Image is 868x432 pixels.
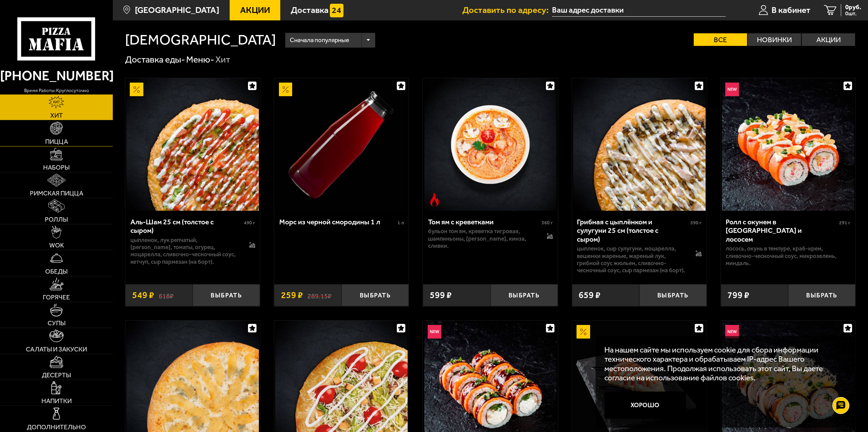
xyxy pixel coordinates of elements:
span: Римская пицца [30,190,83,196]
img: Грибная с цыплёнком и сулугуни 25 см (толстое с сыром) [573,78,706,211]
h1: [DEMOGRAPHIC_DATA] [125,33,276,47]
span: WOK [49,242,64,248]
button: Выбрать [788,284,855,306]
a: Доставка еды- [125,54,185,65]
s: 289.15 ₽ [307,291,332,300]
a: АкционныйМорс из черной смородины 1 л [274,78,409,211]
span: Супы [48,320,66,326]
button: Выбрать [639,284,707,306]
input: Ваш адрес доставки [552,4,726,17]
span: 659 ₽ [579,291,601,300]
span: Напитки [41,398,72,404]
span: Салаты и закуски [26,346,87,352]
span: Обеды [45,268,68,275]
span: Акции [240,6,270,15]
span: Дополнительно [27,424,86,430]
img: Акционный [279,83,293,96]
span: Десерты [42,372,71,378]
img: Новинка [428,325,441,339]
span: 549 ₽ [132,291,154,300]
a: АкционныйАль-Шам 25 см (толстое с сыром) [125,78,260,211]
span: Доставить по адресу: [462,6,552,15]
div: Аль-Шам 25 см (толстое с сыром) [130,218,242,235]
button: Выбрать [193,284,260,306]
span: Горячее [43,294,70,300]
button: Выбрать [341,284,409,306]
span: Сначала популярные [290,32,349,49]
a: Острое блюдоТом ям с креветками [423,78,557,211]
img: Акционный [130,83,143,96]
span: [GEOGRAPHIC_DATA] [135,6,219,15]
span: 360 г [542,220,553,226]
s: 618 ₽ [159,291,174,300]
div: Том ям с креветками [428,218,540,226]
a: НовинкаРолл с окунем в темпуре и лососем [721,78,855,211]
p: цыпленок, сыр сулугуни, моцарелла, вешенки жареные, жареный лук, грибной соус Жюльен, сливочно-че... [577,245,686,274]
img: Том ям с креветками [424,78,557,211]
img: Острое блюдо [428,193,441,206]
img: Ролл с окунем в темпуре и лососем [722,78,854,211]
img: 15daf4d41897b9f0e9f617042186c801.svg [330,4,343,17]
img: Акционный [577,325,590,339]
label: Все [694,33,747,46]
p: бульон том ям, креветка тигровая, шампиньоны, [PERSON_NAME], кинза, сливки. [428,228,537,249]
label: Акции [802,33,855,46]
a: Грибная с цыплёнком и сулугуни 25 см (толстое с сыром) [572,78,707,211]
div: Морс из черной смородины 1 л [279,218,396,226]
img: Новинка [725,83,739,96]
div: Ролл с окунем в [GEOGRAPHIC_DATA] и лососем [726,218,837,244]
label: Новинки [748,33,801,46]
span: Роллы [45,216,68,223]
p: лосось, окунь в темпуре, краб-крем, сливочно-чесночный соус, микрозелень, миндаль. [726,245,850,267]
span: Хит [50,112,63,119]
span: 590 г [690,220,702,226]
p: На нашем сайте мы используем cookie для сбора информации технического характера и обрабатываем IP... [604,345,843,383]
button: Выбрать [491,284,558,306]
span: Пицца [45,138,68,145]
img: Морс из черной смородины 1 л [275,78,408,211]
div: Хит [215,54,230,66]
span: 291 г [839,220,850,226]
span: 799 ₽ [727,291,749,300]
span: 599 ₽ [430,291,452,300]
span: 259 ₽ [281,291,303,300]
span: Доставка [291,6,329,15]
p: цыпленок, лук репчатый, [PERSON_NAME], томаты, огурец, моцарелла, сливочно-чесночный соус, кетчуп... [130,237,240,265]
button: Хорошо [604,392,686,419]
div: Грибная с цыплёнком и сулугуни 25 см (толстое с сыром) [577,218,689,244]
span: Наборы [43,164,70,171]
img: Аль-Шам 25 см (толстое с сыром) [126,78,259,211]
span: 0 шт. [845,11,861,16]
a: Меню- [186,54,214,65]
img: Новинка [725,325,739,339]
span: 1 л [397,220,404,226]
span: В кабинет [772,6,811,15]
span: 0 руб. [845,4,861,11]
span: 490 г [244,220,255,226]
